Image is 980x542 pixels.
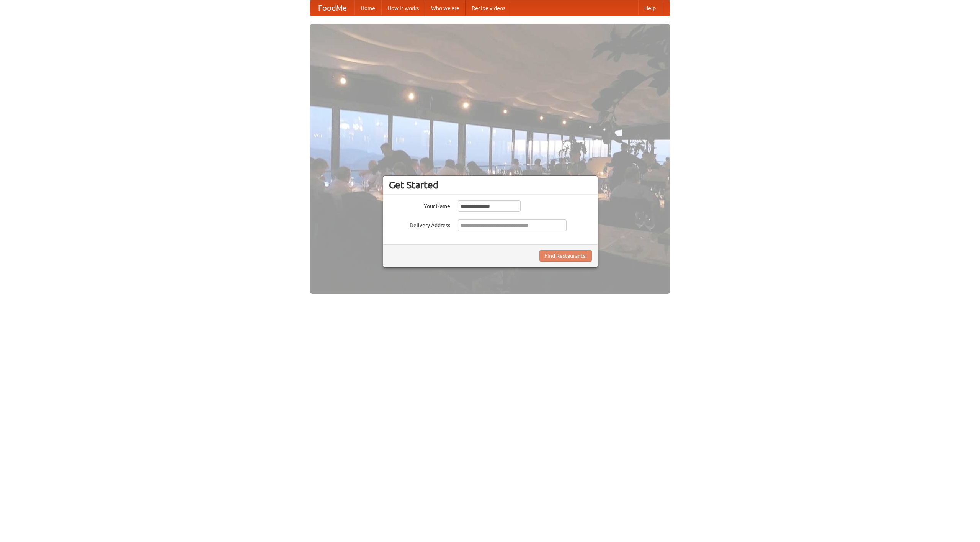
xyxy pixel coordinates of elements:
a: Who we are [425,0,465,16]
label: Your Name [389,200,450,210]
a: Home [354,0,381,16]
a: Recipe videos [465,0,511,16]
a: Help [638,0,662,16]
button: Find Restaurants! [539,250,592,262]
h3: Get Started [389,179,592,191]
a: How it works [381,0,425,16]
a: FoodMe [310,0,354,16]
label: Delivery Address [389,219,450,229]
